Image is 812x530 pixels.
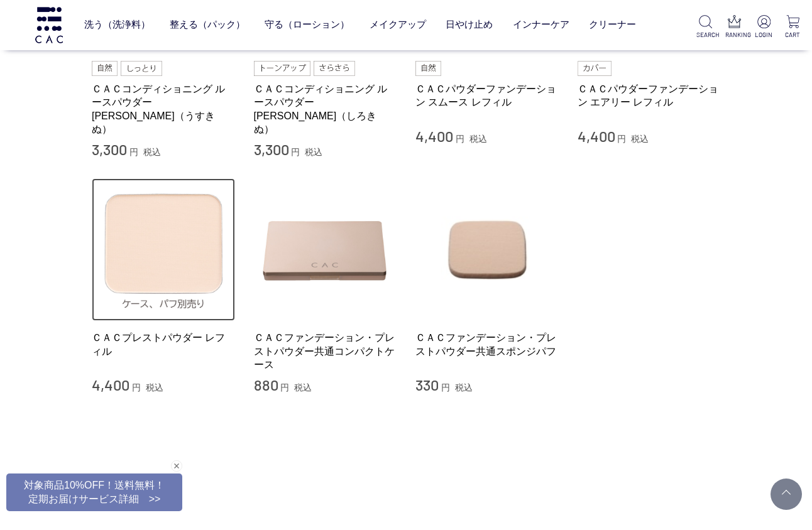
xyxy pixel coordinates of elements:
[129,147,138,157] span: 円
[578,127,615,145] span: 4,400
[33,7,65,43] img: logo
[455,382,473,392] span: 税込
[254,178,397,322] img: ＣＡＣファンデーション・プレストパウダー共通コンパクトケース
[291,147,300,157] span: 円
[578,61,612,76] img: カバー
[254,331,397,371] a: ＣＡＣファンデーション・プレストパウダー共通コンパクトケース
[754,15,773,40] a: LOGIN
[92,376,129,394] span: 4,400
[415,82,559,109] a: ＣＡＣパウダーファンデーション スムース レフィル
[92,82,235,136] a: ＣＡＣコンディショニング ルースパウダー [PERSON_NAME]（うすきぬ）
[631,134,649,144] span: 税込
[696,15,715,40] a: SEARCH
[415,331,559,358] a: ＣＡＣファンデーション・プレストパウダー共通スポンジパフ
[754,30,773,40] p: LOGIN
[254,82,397,136] a: ＣＡＣコンディショニング ルースパウダー [PERSON_NAME]（しろきぬ）
[254,61,311,76] img: トーンアップ
[121,61,162,76] img: しっとり
[589,9,636,41] a: クリーナー
[314,61,355,76] img: さらさら
[441,382,450,392] span: 円
[456,134,464,144] span: 円
[92,331,235,358] a: ＣＡＣプレストパウダー レフィル
[415,376,439,394] span: 330
[725,30,744,40] p: RANKING
[370,9,426,41] a: メイクアップ
[146,382,163,392] span: 税込
[254,376,278,394] span: 880
[305,147,322,157] span: 税込
[783,30,802,40] p: CART
[415,61,441,76] img: 自然
[92,61,118,76] img: 自然
[783,15,802,40] a: CART
[513,9,569,41] a: インナーケア
[92,178,235,322] img: ＣＡＣプレストパウダー レフィル
[415,178,559,322] img: ＣＡＣファンデーション・プレストパウダー共通スポンジパフ
[617,134,626,144] span: 円
[280,382,289,392] span: 円
[132,382,141,392] span: 円
[84,9,150,41] a: 洗う（洗浄料）
[294,382,312,392] span: 税込
[143,147,161,157] span: 税込
[265,9,349,41] a: 守る（ローション）
[696,30,715,40] p: SEARCH
[415,127,453,145] span: 4,400
[469,134,487,144] span: 税込
[92,140,127,158] span: 3,300
[725,15,744,40] a: RANKING
[578,82,721,109] a: ＣＡＣパウダーファンデーション エアリー レフィル
[254,140,289,158] span: 3,300
[170,9,245,41] a: 整える（パック）
[446,9,493,41] a: 日やけ止め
